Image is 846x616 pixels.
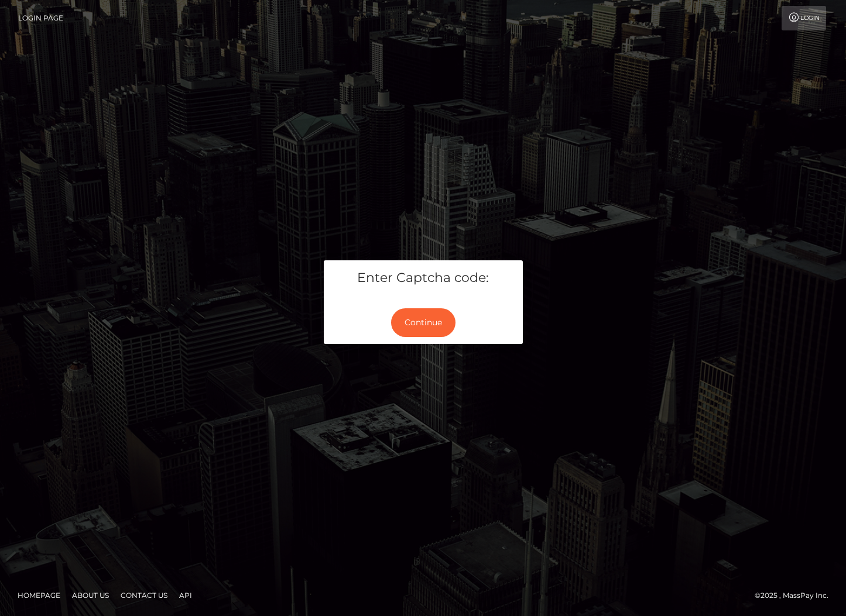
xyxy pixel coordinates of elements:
[333,269,514,287] h5: Enter Captcha code:
[116,586,172,604] a: Contact Us
[755,589,837,602] div: © 2025 , MassPay Inc.
[13,586,65,604] a: Homepage
[391,308,455,337] button: Continue
[67,586,114,604] a: About Us
[174,586,197,604] a: API
[18,6,63,30] a: Login Page
[782,6,826,30] a: Login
